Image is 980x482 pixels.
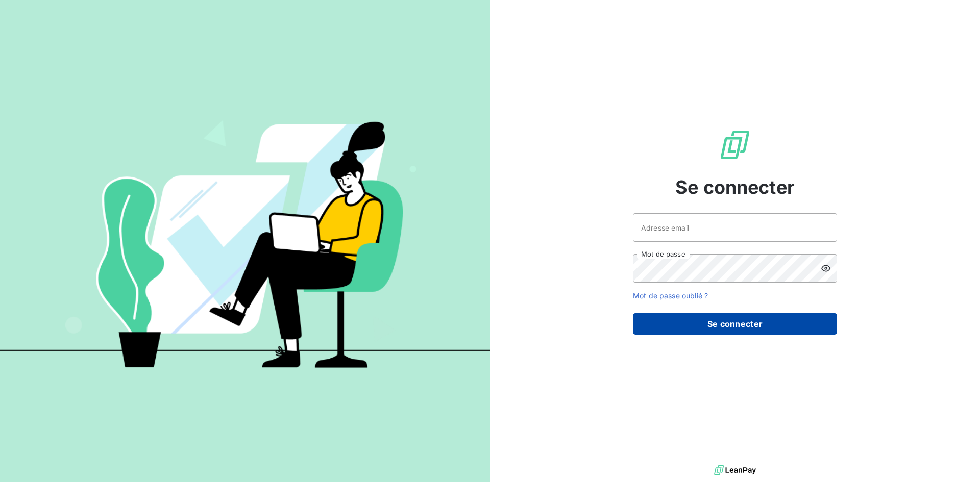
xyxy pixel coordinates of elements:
[633,213,837,242] input: placeholder
[719,129,751,161] img: Logo LeanPay
[714,463,756,478] img: logo
[633,313,837,335] button: Se connecter
[675,173,795,201] span: Se connecter
[633,291,708,300] a: Mot de passe oublié ?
